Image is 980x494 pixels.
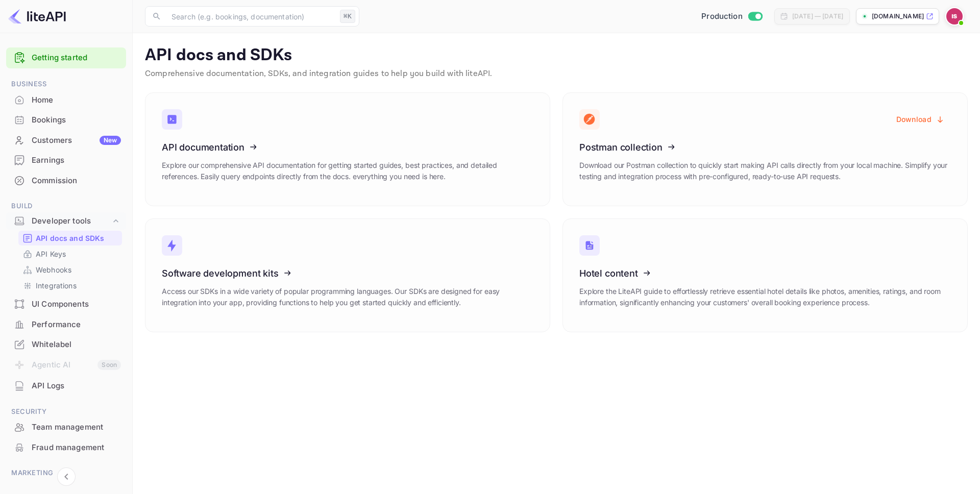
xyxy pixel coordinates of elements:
[6,90,126,110] div: Home
[165,6,336,27] input: Search (e.g. bookings, documentation)
[6,467,126,479] span: Marketing
[32,339,121,351] div: Whitelabel
[32,215,111,227] div: Developer tools
[6,315,126,335] div: Performance
[6,335,126,354] a: Whitelabel
[579,268,951,279] h3: Hotel content
[32,175,121,187] div: Commission
[162,286,533,308] p: Access our SDKs in a wide variety of popular programming languages. Our SDKs are designed for eas...
[6,438,126,457] a: Fraud management
[32,422,121,433] div: Team management
[6,131,126,150] a: CustomersNew
[162,268,533,279] h3: Software development kits
[6,438,126,458] div: Fraud management
[22,233,118,243] a: API docs and SDKs
[6,47,126,68] div: Getting started
[6,151,126,170] div: Earnings
[18,278,122,293] div: Integrations
[32,135,121,146] div: Customers
[6,406,126,417] span: Security
[32,380,121,392] div: API Logs
[6,294,126,313] a: UI Components
[579,142,951,153] h3: Postman collection
[701,11,743,22] span: Production
[6,335,126,355] div: Whitelabel
[32,114,121,126] div: Bookings
[6,171,126,191] div: Commission
[32,299,121,310] div: UI Components
[946,8,963,24] img: Idan Solimani
[6,376,126,396] div: API Logs
[18,231,122,245] div: API docs and SDKs
[6,171,126,190] a: Commission
[792,12,843,21] div: [DATE] — [DATE]
[6,212,126,230] div: Developer tools
[890,109,951,129] button: Download
[145,45,968,66] p: API docs and SDKs
[36,249,66,259] p: API Keys
[145,218,550,332] a: Software development kitsAccess our SDKs in a wide variety of popular programming languages. Our ...
[32,155,121,166] div: Earnings
[6,110,126,129] a: Bookings
[18,246,122,261] div: API Keys
[32,94,121,106] div: Home
[36,280,77,291] p: Integrations
[872,12,924,21] p: [DOMAIN_NAME]
[145,92,550,206] a: API documentationExplore our comprehensive API documentation for getting started guides, best pra...
[340,10,355,23] div: ⌘K
[22,264,118,275] a: Webhooks
[22,249,118,259] a: API Keys
[697,11,766,22] div: Switch to Sandbox mode
[36,264,71,275] p: Webhooks
[36,233,105,243] p: API docs and SDKs
[6,90,126,109] a: Home
[6,151,126,169] a: Earnings
[6,131,126,151] div: CustomersNew
[579,160,951,182] p: Download our Postman collection to quickly start making API calls directly from your local machin...
[32,442,121,454] div: Fraud management
[6,201,126,212] span: Build
[6,417,126,437] div: Team management
[145,68,968,80] p: Comprehensive documentation, SDKs, and integration guides to help you build with liteAPI.
[8,8,66,24] img: LiteAPI logo
[18,262,122,277] div: Webhooks
[162,142,533,153] h3: API documentation
[162,160,533,182] p: Explore our comprehensive API documentation for getting started guides, best practices, and detai...
[6,315,126,334] a: Performance
[562,218,968,332] a: Hotel contentExplore the LiteAPI guide to effortlessly retrieve essential hotel details like phot...
[6,294,126,314] div: UI Components
[6,376,126,395] a: API Logs
[57,467,76,486] button: Collapse navigation
[579,286,951,308] p: Explore the LiteAPI guide to effortlessly retrieve essential hotel details like photos, amenities...
[6,417,126,436] a: Team management
[32,319,121,331] div: Performance
[32,52,121,64] a: Getting started
[6,79,126,90] span: Business
[100,136,121,145] div: New
[6,110,126,130] div: Bookings
[22,280,118,291] a: Integrations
